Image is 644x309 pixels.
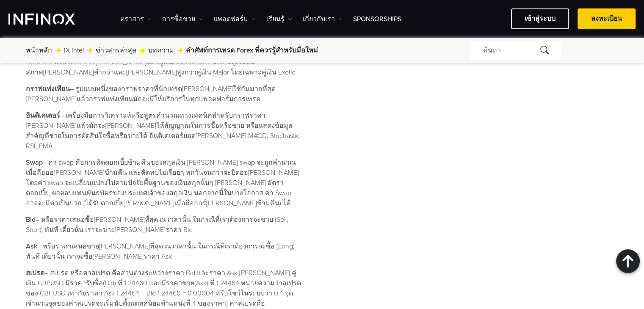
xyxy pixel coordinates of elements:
a: ตราสาร [120,14,152,24]
img: arrow-right [55,48,61,53]
a: Sponsorships [353,14,401,24]
a: แพลตฟอร์ม [213,14,256,24]
a: เรียนรู้ [266,14,292,24]
a: บทความ [148,45,174,55]
strong: Ask [26,242,37,251]
a: การซื้อขาย [162,14,203,24]
div: ค้นหา [470,41,561,60]
a: เข้าสู่ระบบ [511,8,569,29]
strong: อินดิเคเตอร์ [26,111,60,120]
img: arrow-right [140,48,145,53]
p: – หรือราคาเสนอซื้อ[PERSON_NAME]ที่สุด ณ เวลานั้น ในกรณีที่เราต้องการจะขาย (Sell, Short) ทันที เดี... [26,215,304,235]
span: คำศัพท์การเทรด Forex ที่ควรรู้สำหรับมือใหม่ [186,45,318,55]
a: หน้าหลัก [26,45,52,55]
p: – ค่า swap คือการคิดดอกเบี้ยข้ามคืนของสกุลเงิน [PERSON_NAME] swap จะถูกคำนวณเมื่อถือออ[PERSON_NAM... [26,157,304,208]
a: IX Intel [64,45,84,55]
strong: Bid [26,215,36,224]
strong: Swap [26,158,43,167]
a: ข่าวสารล่าสุด [96,45,136,55]
p: – รูปแบบหนึ่งของกราฟราคาที่นักเทรด[PERSON_NAME]ใช้กันมากที่สุด [PERSON_NAME]แล้วกราฟแท่งเทียนมักจ... [26,84,304,104]
strong: สเปรด [26,269,44,277]
p: – เครื่องมือการวิเคราะห์หรือสูตรคำนวณทางเทคนิคสำหรับกราฟราคา [PERSON_NAME]แล้วมักจะ[PERSON_NAME]ใ... [26,110,304,151]
img: arrow-right [87,48,92,53]
p: – หรือราคาเสนอขาย[PERSON_NAME]ที่สุด ณ เวลานั้น ในกรณีที่เราต้องการจะซื้อ (Long) ทันที เดี๋ยวนั้น... [26,241,304,262]
img: arrow-right [177,48,182,53]
strong: กราฟแท่งเทียน [26,85,70,93]
a: เกี่ยวกับเรา [303,14,343,24]
a: ลงทะเบียน [578,8,636,29]
a: INFINOX Logo [8,14,95,25]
